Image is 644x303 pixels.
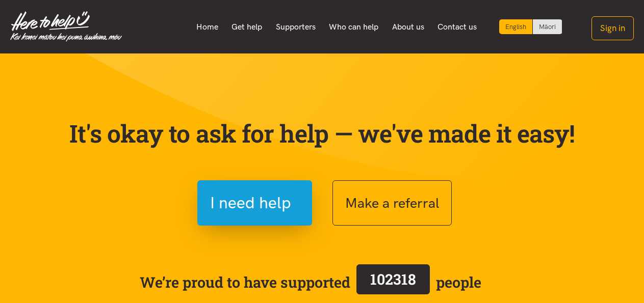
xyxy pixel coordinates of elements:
span: We’re proud to have supported people [140,262,481,302]
div: Current language [499,19,533,34]
div: Language toggle [499,19,562,34]
a: About us [385,16,431,38]
img: Home [10,11,122,42]
span: 102318 [370,269,416,289]
a: Get help [225,16,269,38]
a: Contact us [431,16,484,38]
a: Switch to Te Reo Māori [533,19,562,34]
button: Sign in [591,16,634,40]
button: I need help [197,180,312,226]
a: Supporters [269,16,322,38]
span: I need help [210,190,291,216]
p: It's okay to ask for help — we've made it easy! [67,119,577,148]
button: Make a referral [332,180,452,226]
a: Home [189,16,225,38]
a: Who can help [322,16,385,38]
a: 102318 [350,262,436,302]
